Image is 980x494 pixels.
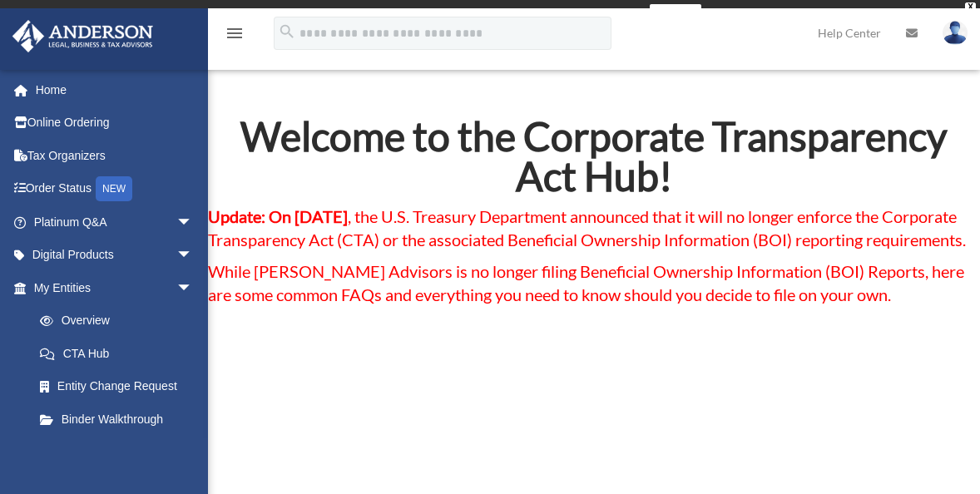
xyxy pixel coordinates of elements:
[12,139,218,172] a: Tax Organizers
[23,403,218,436] a: Binder Walkthrough
[225,23,245,43] i: menu
[23,370,218,403] a: Entity Change Request
[23,436,218,469] a: My Blueprint
[23,304,218,338] a: Overview
[12,271,218,304] a: My Entitiesarrow_drop_down
[225,29,245,43] a: menu
[176,271,210,305] span: arrow_drop_down
[96,176,132,201] div: NEW
[943,21,968,45] img: User Pic
[7,20,158,52] img: Anderson Advisors Platinum Portal
[208,116,980,205] h2: Welcome to the Corporate Transparency Act Hub!
[176,205,210,240] span: arrow_drop_down
[23,337,210,370] a: CTA Hub
[208,206,966,249] span: , the U.S. Treasury Department announced that it will no longer enforce the Corporate Transparenc...
[208,261,964,304] span: While [PERSON_NAME] Advisors is no longer filing Beneficial Ownership Information (BOI) Reports, ...
[12,106,218,140] a: Online Ordering
[278,22,296,41] i: search
[12,172,218,206] a: Order StatusNEW
[12,205,218,239] a: Platinum Q&Aarrow_drop_down
[965,2,976,12] div: close
[650,4,701,24] a: survey
[176,239,210,273] span: arrow_drop_down
[12,73,218,106] a: Home
[208,206,348,226] strong: Update: On [DATE]
[12,239,218,272] a: Digital Productsarrow_drop_down
[279,4,642,24] div: Get a chance to win 6 months of Platinum for free just by filling out this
